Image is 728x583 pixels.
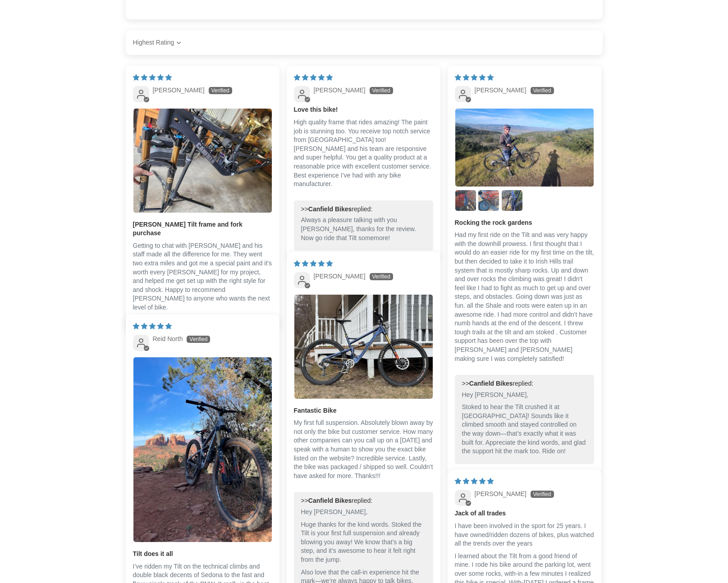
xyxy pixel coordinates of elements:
span: 5 star review [294,260,333,267]
span: [PERSON_NAME] [475,87,527,94]
img: User picture [455,109,594,187]
b: Canfield Bikes [469,380,513,387]
span: 5 star review [133,323,172,330]
span: 5 star review [455,74,494,81]
p: I have been involved in the sport for 25 years. I have owned/ridden dozens of bikes, plus watched... [455,522,594,548]
p: Huge thanks for the kind words. Stoked the Tilt is your first full suspension and already blowing... [301,520,426,565]
div: >> replied: [301,205,426,214]
p: Stoked to hear the Tilt crushed it at [GEOGRAPHIC_DATA]! Sounds like it climbed smooth and stayed... [462,403,587,456]
span: [PERSON_NAME] [314,87,366,94]
p: Getting to chat with [PERSON_NAME] and his staff made all the difference for me. They went two ex... [133,241,272,312]
b: Love this bike! [294,105,433,114]
b: [PERSON_NAME] Tilt frame and fork purchase [133,220,272,238]
b: Canfield Bikes [308,205,352,213]
b: Jack of all trades [455,509,594,518]
a: Link to user picture 1 [294,294,433,399]
a: Link to user picture 1 [455,108,594,187]
b: Tilt does it all [133,550,272,559]
div: >> replied: [301,496,426,506]
img: User picture [294,295,433,399]
p: High quality frame that rides amazing! The paint job is stunning too. You receive top notch servi... [294,118,433,189]
span: Reid North [153,335,183,342]
span: [PERSON_NAME] [314,273,366,280]
b: Rocking the rock gardens [455,219,594,228]
img: User picture [478,190,499,211]
img: User picture [502,190,522,211]
a: Link to user picture 2 [455,190,476,211]
span: [PERSON_NAME] [153,87,205,94]
a: Link to user picture 1 [133,357,272,542]
span: 5 star review [455,478,494,485]
p: Always a pleasure talking with you [PERSON_NAME], thanks for the review. Now go ride that Tilt so... [301,216,426,242]
span: 5 star review [133,74,172,81]
select: Sort dropdown [133,34,183,52]
span: [PERSON_NAME] [475,490,527,497]
p: Hey [PERSON_NAME], [301,508,426,517]
img: User picture [133,109,272,213]
a: Link to user picture 4 [501,190,523,211]
span: 5 star review [294,74,333,81]
a: Link to user picture 1 [133,108,272,213]
b: Canfield Bikes [308,497,352,504]
div: >> replied: [462,379,587,388]
b: Fantastic Bike [294,406,433,415]
a: Link to user picture 3 [478,190,499,211]
img: User picture [133,357,272,542]
p: Had my first ride on the Tilt and was very happy with the downhill prowess. I first thought that ... [455,231,594,363]
img: User picture [455,190,476,211]
p: My first full suspension. Absolutely blown away by not only the bike but customer service. How ma... [294,419,433,480]
p: Hey [PERSON_NAME], [462,391,587,400]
